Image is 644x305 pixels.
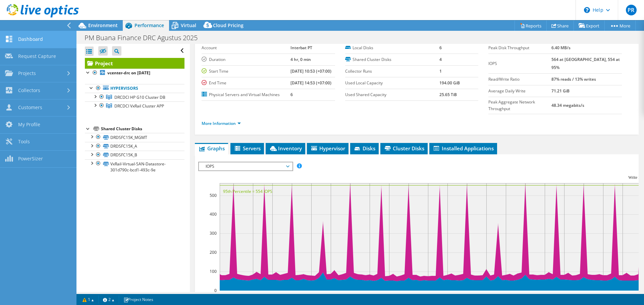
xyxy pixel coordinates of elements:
b: 6 [290,92,293,97]
label: Account [202,45,290,51]
a: Reports [515,20,547,31]
a: Share [546,20,574,31]
span: Disks [354,145,375,152]
b: [DATE] 14:53 (+07:00) [290,80,331,86]
b: 6 [439,45,442,51]
label: Local Disks [345,45,439,51]
span: Servers [234,145,261,152]
span: IOPS [202,162,288,170]
label: Peak Disk Throughput [488,45,551,51]
b: 194.00 GiB [439,80,460,86]
label: Duration [202,56,290,63]
a: More Information [202,121,241,126]
b: 4 hr, 0 min [290,57,311,62]
label: IOPS [488,60,551,67]
b: Interbat PT [290,45,312,51]
span: Virtual [181,22,196,28]
span: DRCDCI HP G10 Cluster DB [114,94,165,100]
a: 1 [78,295,99,304]
b: 25.65 TiB [439,92,457,97]
b: 4 [439,57,442,62]
label: Collector Runs [345,68,439,75]
span: Inventory [269,145,302,152]
a: Project Notes [119,295,158,304]
b: 48.34 megabits/s [551,102,584,108]
span: Performance [135,22,164,28]
span: Cloud Pricing [213,22,244,28]
text: 400 [210,211,217,217]
b: 1 [439,68,442,74]
label: Peak Aggregate Network Throughput [488,99,551,112]
a: DRDSFC15K_B [85,151,184,159]
b: vcenter-drc on [DATE] [107,70,150,76]
label: Used Shared Capacity [345,91,439,98]
span: PR [626,5,637,15]
label: Average Daily Write [488,88,551,94]
a: Hypervisors [85,84,184,93]
span: Cluster Disks [384,145,424,152]
label: Used Local Capacity [345,80,439,86]
text: 200 [210,249,217,255]
text: 0 [214,288,217,293]
span: Installed Applications [433,145,494,152]
span: Graphs [198,145,225,152]
b: 564 at [GEOGRAPHIC_DATA], 554 at 95% [551,57,620,70]
label: Start Time [202,68,290,75]
b: [DATE] 10:53 (+07:00) [290,68,331,74]
label: Read/Write Ratio [488,76,551,83]
text: 95th Percentile = 554 IOPS [223,188,272,194]
label: Shared Cluster Disks [345,56,439,63]
a: DRCDCI HP G10 Cluster DB [85,93,184,101]
a: Export [574,20,605,31]
label: End Time [202,80,290,86]
a: More [604,20,636,31]
b: 71.21 GiB [551,88,570,94]
span: Environment [88,22,118,28]
div: Shared Cluster Disks [101,125,184,133]
a: DRCDCI VxRail Cluster APP [85,101,184,110]
a: Project [85,58,184,69]
a: DRDSFC15K_MGMT [85,133,184,142]
span: DRCDCI VxRail Cluster APP [114,103,164,109]
text: 500 [210,193,217,198]
text: 300 [210,230,217,236]
a: VxRail-Virtual-SAN-Datastore-301d790c-bcd1-493c-9e [85,159,184,174]
span: Hypervisor [310,145,345,152]
a: 2 [98,295,119,304]
text: 100 [210,269,217,274]
h1: PM Buana Finance DRC Agustus 2025 [82,34,208,42]
b: 6.40 MB/s [551,45,571,51]
svg: \n [584,7,590,13]
a: vcenter-drc on [DATE] [85,69,184,77]
b: 87% reads / 13% writes [551,76,596,82]
label: Physical Servers and Virtual Machines [202,91,290,98]
a: DRDSFC15K_A [85,142,184,151]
